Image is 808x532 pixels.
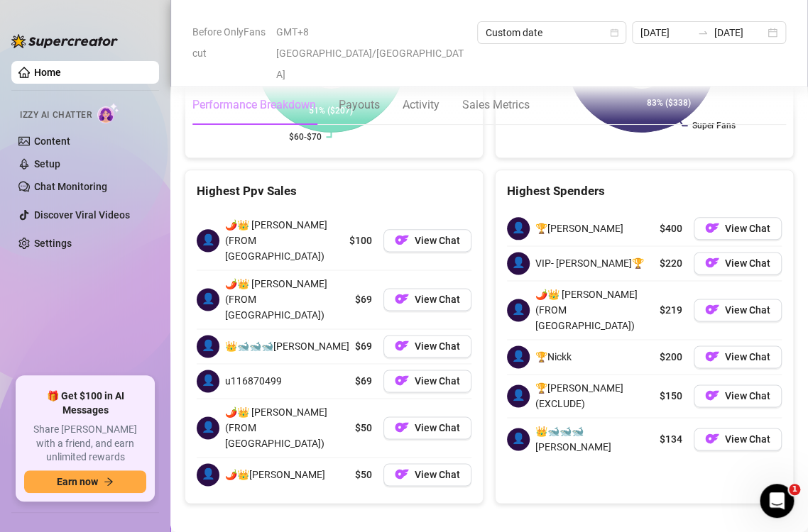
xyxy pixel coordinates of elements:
button: OFView Chat [383,288,471,311]
span: 👤 [507,345,530,368]
span: $220 [660,255,682,271]
button: OFView Chat [694,384,782,407]
span: $50 [355,467,372,482]
img: AI Chatter [97,103,119,123]
span: View Chat [725,304,770,316]
span: $50 [355,420,372,436]
span: 👤 [507,428,530,450]
span: swap-right [697,27,709,38]
div: Highest Spenders [507,182,782,201]
span: View Chat [725,433,770,445]
div: Sales Metrics [462,96,530,113]
span: 👤 [197,335,219,358]
text: Super Fans [692,121,735,131]
span: 🌶️👑 [PERSON_NAME] (FROM [GEOGRAPHIC_DATA]) [535,287,654,333]
a: Settings [34,238,72,249]
span: View Chat [415,294,460,305]
span: 👤 [197,229,219,252]
span: View Chat [415,469,460,480]
text: $60-$70 [289,132,322,142]
span: 👤 [197,416,219,439]
button: OFView Chat [694,252,782,275]
img: OF [705,431,719,445]
img: OF [395,420,409,434]
a: OFView Chat [383,463,471,486]
span: 👤 [507,252,530,275]
button: OFView Chat [383,416,471,439]
span: 🏆[PERSON_NAME] [535,221,623,236]
span: VIP- [PERSON_NAME]🏆 [535,255,644,271]
span: 🌶️👑 [PERSON_NAME] (FROM [GEOGRAPHIC_DATA]) [225,404,349,451]
a: Chat Monitoring [34,181,107,192]
img: OF [705,349,719,363]
span: $200 [660,349,682,365]
span: Custom date [486,22,618,43]
span: 👤 [197,370,219,392]
a: Discover Viral Videos [34,209,130,221]
img: logo-BBDzfeDw.svg [11,34,118,48]
img: OF [705,221,719,235]
button: OFView Chat [694,428,782,450]
span: View Chat [725,223,770,234]
span: calendar [610,28,618,37]
span: View Chat [415,235,460,246]
span: 1 [789,484,800,495]
span: View Chat [725,351,770,362]
span: 👤 [197,288,219,311]
span: $219 [660,302,682,318]
span: $69 [355,373,372,389]
a: OFView Chat [383,370,471,392]
img: OF [705,388,719,402]
div: Performance Breakdown [192,96,316,113]
span: $69 [355,292,372,307]
span: 🌶️👑 [PERSON_NAME] (FROM [GEOGRAPHIC_DATA]) [225,276,349,323]
span: u116870499 [225,373,282,389]
span: View Chat [415,375,460,387]
span: Izzy AI Chatter [20,109,92,122]
a: OFView Chat [694,217,782,240]
span: View Chat [415,422,460,433]
span: arrow-right [104,477,114,487]
span: 👤 [507,299,530,321]
span: to [697,27,709,38]
img: OF [395,233,409,247]
span: View Chat [725,257,770,269]
button: OFView Chat [383,229,471,252]
span: $100 [349,233,372,248]
span: View Chat [725,390,770,401]
span: 🏆Nickk [535,349,572,365]
div: Highest Ppv Sales [197,182,471,201]
span: View Chat [415,340,460,352]
span: 🎁 Get $100 in AI Messages [24,389,146,417]
span: $150 [660,388,682,404]
span: Share [PERSON_NAME] with a friend, and earn unlimited rewards [24,423,146,465]
a: Setup [34,158,60,170]
span: 👑🐋🐋🐋[PERSON_NAME] [225,338,349,354]
span: 👤 [507,217,530,240]
img: OF [395,467,409,481]
span: $69 [355,338,372,354]
button: OFView Chat [694,299,782,321]
button: OFView Chat [383,335,471,358]
span: $400 [660,221,682,236]
a: OFView Chat [694,345,782,368]
button: Earn nowarrow-right [24,470,146,493]
span: Before OnlyFans cut [192,21,267,64]
span: 👤 [507,384,530,407]
img: OF [705,302,719,316]
div: Activity [403,96,440,113]
span: 👑🐋🐋🐋[PERSON_NAME] [535,423,654,455]
img: OF [395,292,409,306]
iframe: Intercom live chat [760,484,794,518]
img: OF [395,373,409,387]
img: OF [705,255,719,270]
a: Content [34,135,70,147]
